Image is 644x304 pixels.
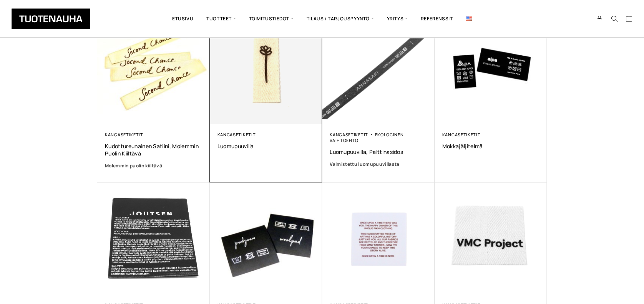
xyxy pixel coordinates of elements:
a: Ekologinen vaihtoehto [330,132,403,143]
a: Kangasetiketit [442,132,481,137]
a: Kangasetiketit [217,132,256,137]
a: Luomupuuvilla, palttinasidos [330,148,427,155]
a: Mokkajäljitelmä [442,142,539,150]
a: Kudottureunainen satiini, molemmin puolin kiiltävä [105,142,202,157]
span: Toimitustiedot [242,6,300,32]
img: English [466,17,472,21]
a: Referenssit [414,6,460,32]
b: Molemmin puolin kiiltävä [105,162,162,169]
span: Tilaus / Tarjouspyyntö [300,6,380,32]
a: Cart [625,15,632,24]
img: Tuotenauha Oy [12,8,90,29]
a: Kangasetiketit [105,132,143,137]
a: Etusivu [166,6,200,32]
a: My Account [592,15,607,22]
span: Tuotteet [200,6,242,32]
span: Valmistettu luomupuuvillasta [330,161,399,167]
a: Molemmin puolin kiiltävä [105,162,202,170]
a: Luomupuuvilla [217,142,315,150]
span: Yritys [380,6,414,32]
a: Kangasetiketit [330,132,368,137]
a: Valmistettu luomupuuvillasta [330,160,427,168]
button: Search [607,15,621,22]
